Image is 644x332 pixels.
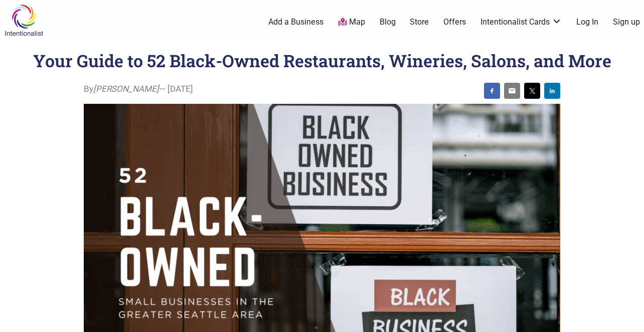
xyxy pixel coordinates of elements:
a: Intentionalist Cards [480,17,562,28]
h1: Your Guide to 52 Black-Owned Restaurants, Wineries, Salons, and More [33,49,611,72]
span: By — [DATE] [84,83,193,96]
a: Add a Business [268,17,324,28]
img: linkedin sharing button [548,87,556,95]
a: Store [410,17,429,28]
a: Offers [443,17,466,28]
img: twitter sharing button [528,87,536,95]
a: Map [338,17,365,28]
img: email sharing button [508,87,516,95]
a: Log In [576,17,598,28]
a: Sign up [613,17,640,28]
i: [PERSON_NAME] [93,84,159,94]
img: facebook sharing button [488,87,496,95]
a: Blog [380,17,396,28]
